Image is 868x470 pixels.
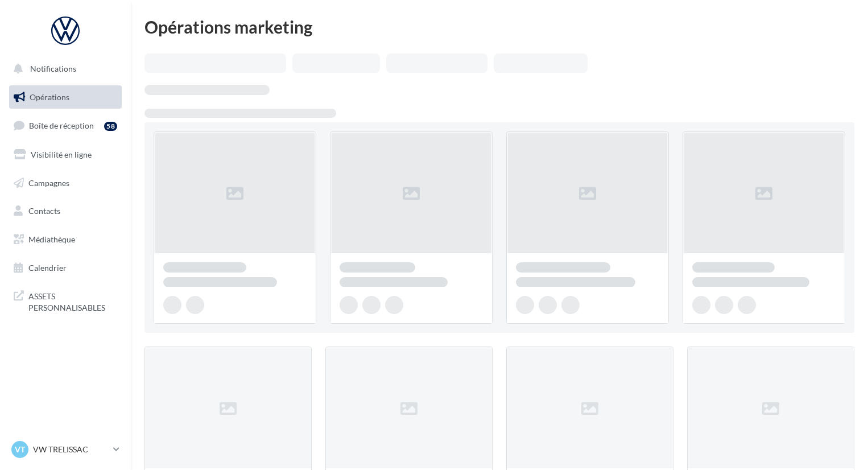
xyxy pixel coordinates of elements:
[7,85,124,109] a: Opérations
[7,199,124,223] a: Contacts
[144,18,854,35] div: Opérations marketing
[7,256,124,280] a: Calendrier
[28,263,67,273] span: Calendrier
[28,288,117,313] span: ASSETS PERSONNALISABLES
[28,234,75,244] span: Médiathèque
[15,444,25,455] span: VT
[31,150,92,159] span: Visibilité en ligne
[30,64,76,73] span: Notifications
[7,143,124,167] a: Visibilité en ligne
[7,228,124,252] a: Médiathèque
[104,122,117,131] div: 58
[28,178,69,187] span: Campagnes
[33,444,109,455] p: VW TRELISSAC
[29,121,94,130] span: Boîte de réception
[7,171,124,195] a: Campagnes
[7,57,119,81] button: Notifications
[7,113,124,138] a: Boîte de réception58
[7,284,124,318] a: ASSETS PERSONNALISABLES
[30,92,69,102] span: Opérations
[28,206,60,216] span: Contacts
[9,439,122,460] a: VT VW TRELISSAC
